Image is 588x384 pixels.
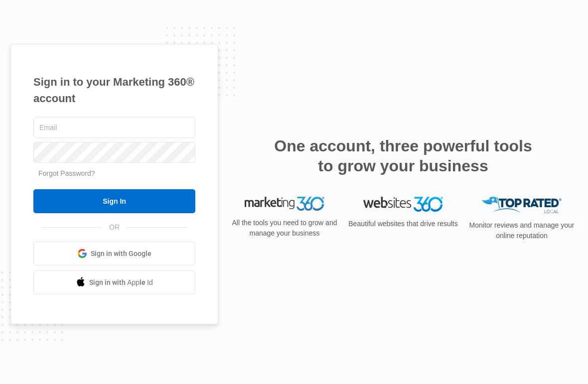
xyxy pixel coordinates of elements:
[89,277,153,288] span: Sign in with Apple Id
[33,117,195,138] input: Email
[102,222,127,233] span: OR
[33,270,195,294] a: Sign in with Apple Id
[33,74,195,107] h1: Sign in to your Marketing 360® account
[229,218,340,239] p: All the tools you need to grow and manage your business
[91,249,151,259] span: Sign in with Google
[271,136,535,176] h2: One account, three powerful tools to grow your business
[363,197,443,211] img: Websites 360
[33,189,195,213] input: Sign In
[245,197,324,211] img: Marketing 360
[482,197,562,213] img: Top Rated Local
[38,169,95,177] a: Forgot Password?
[466,220,578,241] p: Monitor reviews and manage your online reputation
[347,219,459,229] p: Beautiful websites that drive results
[33,242,195,265] a: Sign in with Google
